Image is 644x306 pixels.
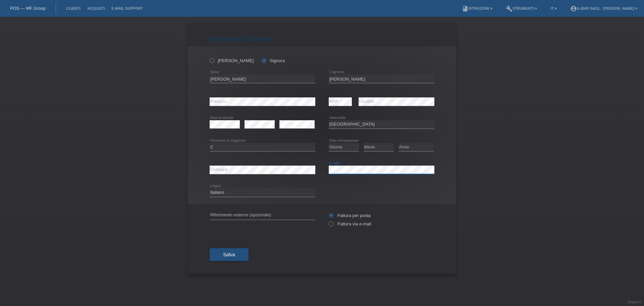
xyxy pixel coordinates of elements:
input: Fattura via e-mail [329,221,333,230]
a: account_circleE-6900 Sagl - [PERSON_NAME] ▾ [567,6,641,10]
button: Salva [210,248,249,261]
a: IT ▾ [547,6,560,10]
label: Fattura per posta [329,213,371,218]
i: book [462,5,469,12]
input: [PERSON_NAME] [210,58,214,62]
a: POS — MF Group [10,6,46,11]
span: Salva [223,252,235,257]
a: bookIstruzioni ▾ [459,6,496,10]
a: Acquisti [84,6,108,10]
a: Clienti [63,6,84,10]
label: Signora [262,58,285,63]
i: build [506,5,513,12]
h1: Registrare cliente [210,35,434,43]
label: Fattura via e-mail [329,221,371,226]
input: Fattura per posta [329,213,333,221]
a: Support [627,300,641,304]
input: Signora [262,58,266,62]
a: buildStrumenti ▾ [502,6,540,10]
i: account_circle [570,5,577,12]
label: [PERSON_NAME] [210,58,254,63]
a: E-mail Support [108,6,147,10]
